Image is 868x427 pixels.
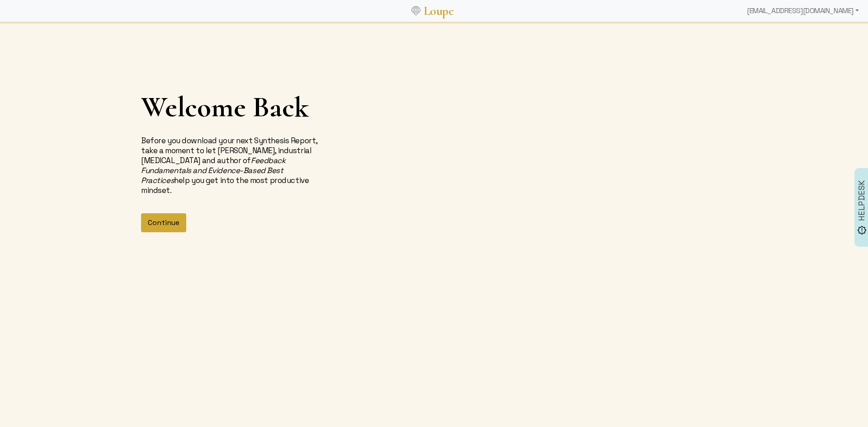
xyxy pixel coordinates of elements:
[420,3,457,19] a: Loupe
[857,225,867,235] img: brightness_alert_FILL0_wght500_GRAD0_ops.svg
[411,6,420,15] img: Loupe Logo
[743,2,863,20] div: [EMAIL_ADDRESS][DOMAIN_NAME]
[141,89,329,125] h1: Welcome Back
[141,136,329,195] p: Before you download your next Synthesis Report, take a moment to let [PERSON_NAME], industrial [M...
[141,155,286,185] i: Feedback Fundamentals and Evidence-Based Best Practices
[141,213,186,232] button: Continue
